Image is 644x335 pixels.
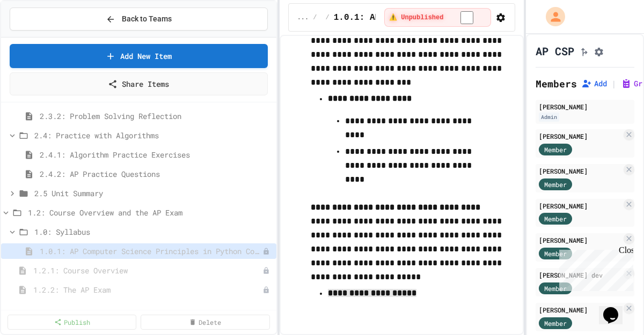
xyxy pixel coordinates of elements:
div: My Account [535,4,568,29]
span: 2.5 Unit Summary [34,188,272,199]
a: Delete [141,315,269,330]
h2: Members [536,76,577,91]
input: publish toggle [448,11,486,24]
div: [PERSON_NAME] [539,235,621,245]
span: Back to Teams [122,13,172,25]
button: Click to see fork details [579,44,589,57]
div: [PERSON_NAME] [539,166,621,176]
div: ⚠️ Students cannot see this content! Click the toggle to publish it and make it visible to your c... [384,8,491,27]
span: Member [544,249,567,258]
iframe: chat widget [555,245,633,291]
span: Member [544,214,567,224]
span: 2.4.1: Algorithm Practice Exercises [40,149,272,160]
div: [PERSON_NAME] [539,201,621,211]
span: Member [544,318,567,328]
div: Admin [539,113,559,122]
button: Add [581,78,607,89]
span: ⚠️ Unpublished [389,13,443,22]
a: Add New Item [10,44,268,68]
span: 1.2.1: Course Overview [33,265,262,276]
iframe: chat widget [599,292,633,324]
div: Chat with us now!Close [4,4,74,68]
a: Share Items [10,72,268,95]
h1: AP CSP [536,43,574,58]
span: 1.3: The Big Ideas [28,303,272,315]
div: [PERSON_NAME] [539,305,621,315]
button: Back to Teams [10,8,268,31]
div: [PERSON_NAME] [539,102,631,111]
span: 2.4: Practice with Algorithms [34,130,272,141]
span: Member [544,145,567,154]
span: / [313,13,317,22]
div: Unpublished [262,267,270,274]
button: Assignment Settings [594,44,604,57]
div: Unpublished [262,286,270,294]
span: 1.0.1: AP Computer Science Principles in Python Course Syllabus [40,245,262,257]
span: 1.0: Syllabus [34,226,272,237]
span: 2.3.2: Problem Solving Reflection [40,110,272,122]
span: 1.2: Course Overview and the AP Exam [28,207,272,218]
span: 1.2.2: The AP Exam [33,284,262,295]
a: Publish [8,315,136,330]
div: [PERSON_NAME] [539,131,621,141]
span: Member [544,180,567,189]
span: Member [544,284,567,293]
span: | [611,77,617,90]
span: / [325,13,329,22]
div: [PERSON_NAME] dev [539,270,621,280]
span: ... [297,13,309,22]
span: 2.4.2: AP Practice Questions [40,168,272,180]
div: Unpublished [262,248,270,255]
